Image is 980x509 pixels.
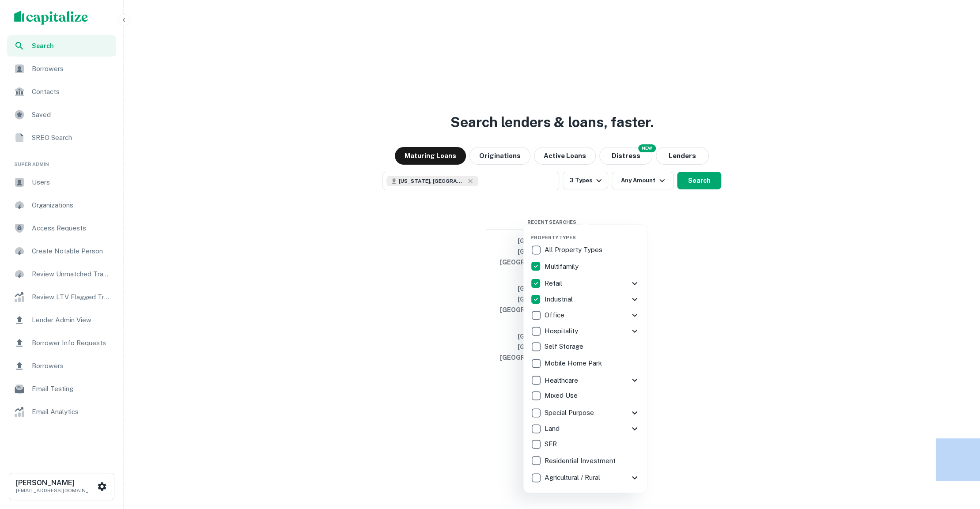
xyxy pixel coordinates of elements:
div: Office [530,307,640,323]
p: Self Storage [545,341,585,352]
div: Agricultural / Rural [530,470,640,486]
p: Office [545,310,566,320]
div: Healthcare [530,372,640,388]
div: Hospitality [530,323,640,339]
p: Mobile Home Park [545,358,604,369]
p: All Property Types [545,245,604,255]
p: Mixed Use [545,390,579,401]
div: Land [530,421,640,437]
p: Healthcare [545,375,580,386]
p: Land [545,423,561,434]
p: Industrial [545,294,575,305]
div: Retail [530,275,640,291]
div: Industrial [530,291,640,307]
p: Multifamily [545,261,580,272]
iframe: Chat Widget [936,438,980,481]
p: Hospitality [545,326,580,336]
p: Special Purpose [545,407,596,418]
p: Residential Investment [545,456,617,466]
p: Retail [545,278,564,289]
p: Agricultural / Rural [545,472,602,483]
span: Property Types [530,235,576,240]
p: SFR [545,439,559,449]
div: Special Purpose [530,405,640,421]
